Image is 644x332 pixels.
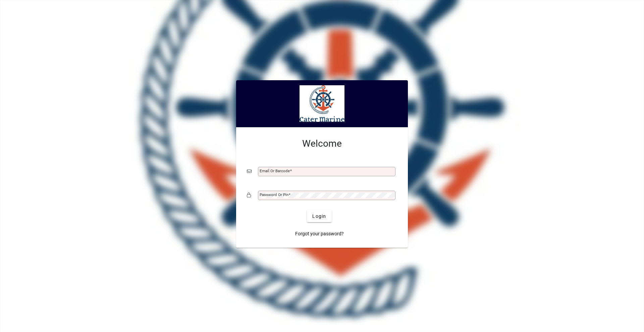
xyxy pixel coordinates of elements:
[247,138,397,149] h2: Welcome
[307,210,331,222] button: Login
[260,192,288,197] mat-label: Password or Pin
[312,213,326,220] span: Login
[295,230,344,237] span: Forgot your password?
[292,228,346,240] a: Forgot your password?
[260,169,290,173] mat-label: Email or Barcode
